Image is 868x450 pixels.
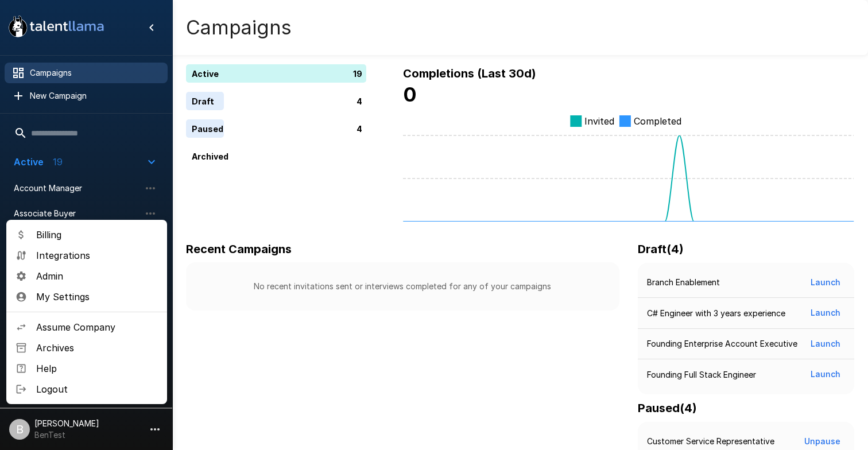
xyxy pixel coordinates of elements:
span: Assume Company [36,320,158,334]
span: My Settings [36,290,158,304]
span: Integrations [36,249,158,262]
span: Logout [36,382,158,396]
span: Archives [36,341,158,355]
span: Help [36,362,158,375]
span: Billing [36,228,158,242]
span: Admin [36,269,158,283]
